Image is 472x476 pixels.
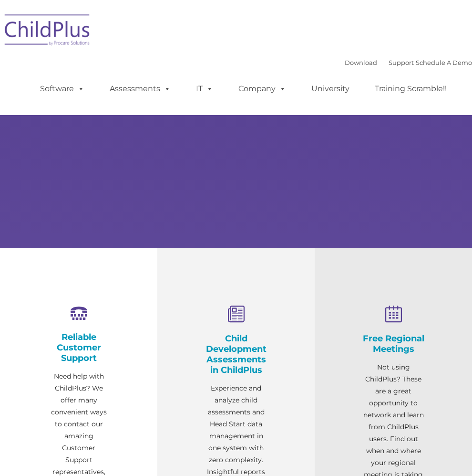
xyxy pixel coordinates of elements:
a: Assessments [100,79,180,98]
h4: Child Development Assessments in ChildPlus [205,333,267,375]
a: Support [389,59,414,66]
a: Software [31,79,94,98]
a: University [302,79,359,98]
a: Training Scramble!! [365,79,456,98]
a: Download [345,59,377,66]
a: Schedule A Demo [416,59,472,66]
a: IT [186,79,223,98]
h4: Reliable Customer Support [48,332,110,363]
a: Company [229,79,296,98]
h4: Free Regional Meetings [362,333,424,354]
font: | [345,59,472,66]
